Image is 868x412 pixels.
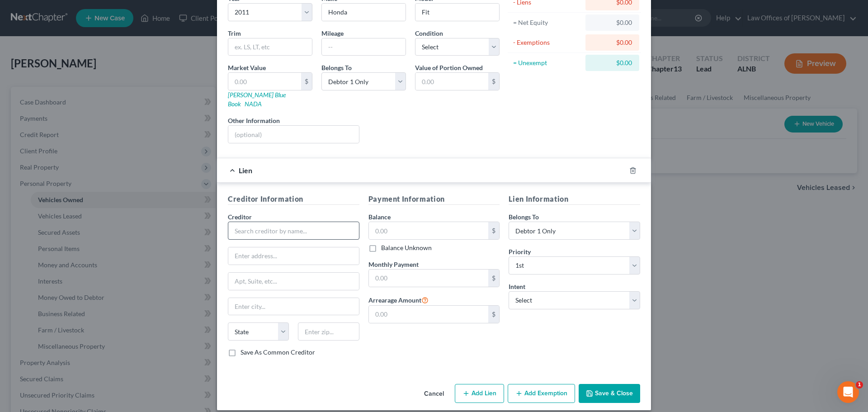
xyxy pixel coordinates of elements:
span: Lien [239,166,252,175]
label: Arrearage Amount [368,294,429,305]
label: Other Information [228,116,280,125]
input: ex. LS, LT, etc [228,38,312,56]
label: Intent [509,282,525,291]
h5: Payment Information [368,194,500,205]
div: $ [488,222,499,239]
input: 0.00 [415,73,488,90]
input: Enter address... [228,247,359,265]
button: Add Exemption [508,384,575,403]
label: Mileage [321,28,344,38]
label: Balance Unknown [381,243,432,252]
input: Enter city... [228,298,359,315]
input: Search creditor by name... [228,222,359,240]
label: Balance [368,212,391,222]
div: $ [488,306,499,323]
label: Trim [228,28,241,38]
div: $ [301,73,312,90]
label: Market Value [228,63,266,72]
span: 1 [856,381,863,388]
button: Save & Close [579,384,640,403]
input: 0.00 [228,73,301,90]
a: NADA [245,100,262,108]
input: ex. Nissan [322,4,406,21]
input: -- [322,38,406,56]
label: Condition [415,28,443,38]
a: [PERSON_NAME] Blue Book [228,91,286,108]
button: Cancel [417,385,451,403]
input: ex. Altima [415,4,499,21]
input: Enter zip... [298,322,359,341]
input: Apt, Suite, etc... [228,273,359,290]
label: Save As Common Creditor [241,348,315,357]
button: Add Lien [455,384,504,403]
div: $0.00 [593,58,632,67]
iframe: Intercom live chat [837,381,859,403]
h5: Creditor Information [228,194,359,205]
input: 0.00 [369,222,489,239]
label: Value of Portion Owned [415,63,483,72]
input: (optional) [228,126,359,143]
input: 0.00 [369,306,489,323]
label: Monthly Payment [368,260,419,269]
div: - Exemptions [513,38,581,47]
span: Belongs To [509,213,539,221]
div: = Net Equity [513,18,581,27]
div: $ [488,270,499,287]
div: $ [488,73,499,90]
input: 0.00 [369,270,489,287]
div: = Unexempt [513,58,581,67]
span: Creditor [228,213,252,221]
h5: Lien Information [509,194,640,205]
div: $0.00 [593,38,632,47]
span: Belongs To [321,64,352,71]
span: Priority [509,248,531,256]
div: $0.00 [593,18,632,27]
